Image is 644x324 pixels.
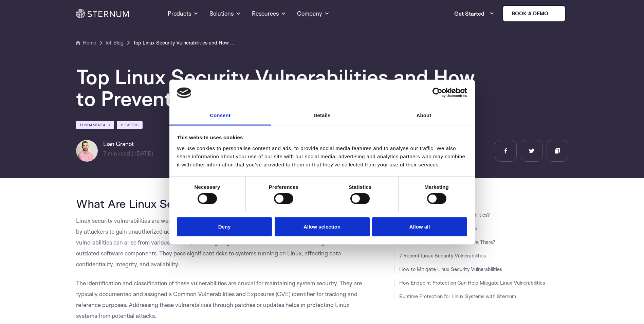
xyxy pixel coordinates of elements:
h1: Top Linux Security Vulnerabilities and How to Prevent Them [76,66,483,109]
a: Solutions [209,1,241,26]
a: Runtime Protection for Linux Systems with Sternum [399,293,516,300]
img: Lian Granot [76,140,98,162]
span: What Are Linux Security Vulnerabilities? [76,196,284,211]
button: Deny [177,217,272,236]
a: Home [76,39,96,47]
img: logo [177,87,191,98]
span: 7 [103,150,106,157]
button: Allow selection [275,217,370,236]
a: Top Linux Security Vulnerabilities and How to Prevent Them [133,39,235,47]
span: The identification and classification of these vulnerabilities are crucial for maintaining system... [76,280,362,319]
a: Resources [252,1,286,26]
a: 7 Recent Linux Security Vulnerabilities [399,252,486,259]
strong: Necessary [195,184,220,190]
button: Allow all [372,217,467,236]
h6: Lian Granot [103,140,153,148]
a: Usercentrics Cookiebot - opens in a new window [408,88,467,98]
a: Products [168,1,199,26]
img: sternum iot [551,11,556,16]
div: This website uses cookies [177,133,467,142]
div: We use cookies to personalise content and ads, to provide social media features and to analyse ou... [177,144,467,169]
a: IoT Blog [106,39,124,47]
a: Details [271,106,373,126]
strong: Marketing [424,184,449,190]
span: Linux security vulnerabilities are weaknesses or flaws within the Linux operating system that can... [76,217,358,268]
span: min read | [103,150,133,157]
a: How to Mitigate Linux Security Vulnerabilities [399,266,502,272]
a: How Endpoint Protection Can Help Mitigate Linux Vulnerabilities [399,280,545,286]
strong: Statistics [349,184,372,190]
a: Company [297,1,330,26]
a: About [373,106,475,126]
a: Book a demo [502,5,566,22]
h3: JUMP TO SECTION [394,197,568,202]
span: [DATE] [134,150,153,157]
a: How Tos [117,121,143,129]
a: Get Started [454,7,494,20]
strong: Preferences [269,184,298,190]
a: Consent [169,106,271,126]
a: Fundamentals [76,121,114,129]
